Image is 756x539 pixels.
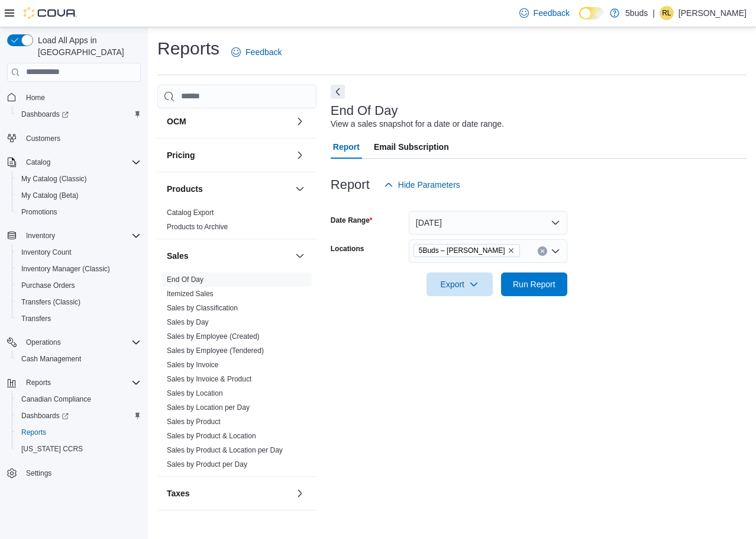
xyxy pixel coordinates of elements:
a: Sales by Employee (Tendered) [167,346,264,355]
a: Canadian Compliance [17,392,96,406]
h3: Report [331,178,370,192]
span: 5Buds – [PERSON_NAME] [419,245,505,256]
a: Products to Archive [167,223,228,231]
a: [US_STATE] CCRS [17,442,88,456]
span: Inventory Manager (Classic) [21,264,110,274]
button: Catalog [2,154,146,171]
span: Inventory Count [21,248,72,257]
button: Pricing [293,148,307,162]
span: Canadian Compliance [17,392,141,406]
p: 5buds [625,6,648,20]
a: Dashboards [17,409,73,423]
span: Dashboards [21,110,69,119]
span: Customers [26,134,60,143]
span: Dashboards [17,409,141,423]
button: Reports [2,374,146,391]
span: Transfers [17,312,141,326]
span: [US_STATE] CCRS [21,444,83,454]
span: Promotions [17,205,141,219]
span: Home [26,93,45,102]
span: Inventory Count [17,245,141,259]
span: RL [662,6,671,20]
a: Transfers [17,312,56,326]
button: Taxes [167,487,290,499]
button: Export [427,272,493,296]
button: Run Report [501,272,567,296]
h3: Pricing [167,149,195,161]
a: Settings [21,466,56,480]
button: Sales [167,250,290,262]
button: Operations [21,335,66,349]
a: Dashboards [17,107,73,121]
button: My Catalog (Classic) [12,171,146,187]
a: My Catalog (Beta) [17,188,83,203]
button: Taxes [293,486,307,500]
button: Inventory [2,227,146,244]
button: Home [2,89,146,106]
button: Cash Management [12,351,146,367]
a: Dashboards [12,106,146,123]
a: Sales by Product per Day [167,460,247,469]
nav: Complex example [7,84,141,513]
p: [PERSON_NAME] [679,6,747,20]
a: Inventory Count [17,245,76,259]
span: Export [434,272,486,296]
span: Inventory Manager (Classic) [17,262,141,276]
span: Purchase Orders [17,278,141,293]
button: Clear input [538,246,547,256]
span: Sales by Location per Day [167,403,250,412]
button: Sales [293,249,307,263]
a: Feedback [227,40,286,64]
span: Catalog [26,158,50,167]
button: Hide Parameters [379,173,465,197]
a: Customers [21,131,65,146]
span: Customers [21,131,141,146]
span: Catalog [21,155,141,169]
label: Locations [331,244,364,254]
h3: OCM [167,115,186,127]
span: Sales by Employee (Created) [167,332,260,341]
a: Reports [17,425,51,439]
a: Feedback [515,1,574,25]
button: Customers [2,130,146,147]
a: Sales by Product [167,418,221,426]
div: View a sales snapshot for a date or date range. [331,118,504,130]
span: Purchase Orders [21,281,75,290]
button: My Catalog (Beta) [12,187,146,204]
h3: Sales [167,250,189,262]
span: My Catalog (Beta) [21,191,79,200]
button: Remove 5Buds – Warman from selection in this group [508,247,515,254]
button: OCM [167,115,290,127]
button: Products [293,182,307,196]
h3: End Of Day [331,104,398,118]
button: Inventory Manager (Classic) [12,261,146,277]
span: Sales by Classification [167,303,238,313]
h1: Reports [157,37,219,60]
button: Transfers (Classic) [12,294,146,310]
span: Home [21,90,141,105]
button: Catalog [21,155,55,169]
button: Canadian Compliance [12,391,146,408]
a: Sales by Location per Day [167,403,250,412]
a: Transfers (Classic) [17,295,85,309]
a: Purchase Orders [17,278,80,293]
span: Email Subscription [374,135,449,159]
a: Sales by Product & Location per Day [167,446,283,454]
span: Operations [21,335,141,349]
button: [US_STATE] CCRS [12,441,146,457]
button: Inventory [21,229,60,243]
span: Inventory [26,231,55,240]
button: Next [331,85,345,99]
div: Sales [157,272,316,476]
h3: Taxes [167,487,190,499]
span: Reports [21,376,141,390]
span: My Catalog (Beta) [17,188,141,203]
span: Settings [26,469,51,478]
div: Raelynn Leroux [660,6,674,20]
span: Reports [21,428,46,437]
span: Washington CCRS [17,442,141,456]
a: Home [21,91,50,105]
a: Sales by Invoice & Product [167,375,251,383]
span: Transfers (Classic) [17,295,141,309]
